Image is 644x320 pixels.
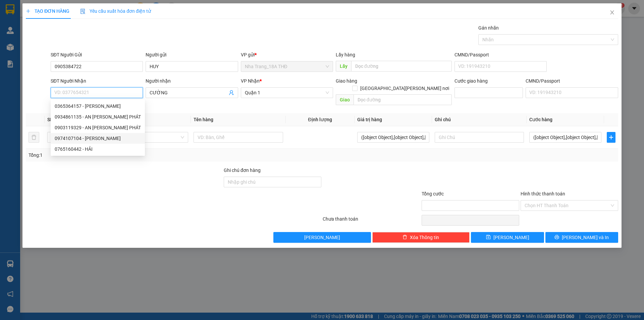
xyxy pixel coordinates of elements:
span: Lấy [336,61,351,72]
span: delete [402,235,407,240]
span: [GEOGRAPHIC_DATA][PERSON_NAME] nơi [358,85,452,92]
div: 0903119329 - AN [PERSON_NAME] PHÁT [55,124,141,131]
button: deleteXóa Thông tin [372,232,470,243]
div: Người gửi [146,51,238,58]
div: 0974107104 - [PERSON_NAME] [55,135,141,142]
div: 0974107104 - HẢI [51,133,145,144]
span: Giao hàng [336,78,357,84]
button: save[PERSON_NAME] [471,232,544,243]
label: Hình thức thanh toán [521,191,565,196]
span: [PERSON_NAME] [493,234,529,241]
th: Ghi chú [432,113,527,126]
span: save [486,235,491,240]
input: Dọc đường [354,94,452,105]
div: 0765160442 - HẢI [51,144,145,154]
span: [PERSON_NAME] [304,234,340,241]
div: 0934861135 - AN [PERSON_NAME] PHÁT [55,113,141,121]
span: VP Nhận [241,78,260,84]
input: Cước giao hàng [454,87,523,98]
span: Quận 1 [245,88,329,98]
input: VD: Bàn, Ghế [194,132,283,143]
span: Cước hàng [529,117,552,122]
label: Ghi chú đơn hàng [224,168,261,173]
button: delete [29,132,39,143]
span: plus [607,135,615,140]
span: Tên hàng [194,117,213,122]
span: Tổng cước [422,191,444,196]
button: Close [603,3,622,22]
input: 0 [357,132,429,143]
span: close [609,10,615,15]
label: Gán nhãn [478,25,499,31]
div: SĐT Người Gửi [51,51,143,58]
div: Người nhận [146,77,238,85]
span: Nha Trang_18A THĐ [245,61,329,72]
span: user-add [229,90,234,95]
label: Cước giao hàng [454,78,488,84]
span: Xóa Thông tin [410,234,439,241]
div: 0365364157 - CƯỜNG [51,101,145,111]
span: TẠO ĐƠN HÀNG [26,8,69,14]
span: [PERSON_NAME] và In [562,234,609,241]
input: Dọc đường [351,61,452,72]
div: Chưa thanh toán [322,215,421,227]
span: Giao [336,94,354,105]
button: plus [607,132,615,143]
input: Ghi chú đơn hàng [224,177,321,187]
span: Yêu cầu xuất hóa đơn điện tử [80,8,151,14]
div: CMND/Passport [454,51,547,58]
div: Tổng: 1 [29,151,249,159]
div: VP gửi [241,51,333,58]
div: 0903119329 - AN THUẬN PHÁT [51,122,145,133]
div: CMND/Passport [526,77,618,85]
div: 0365364157 - [PERSON_NAME] [55,102,141,110]
span: plus [26,9,31,13]
span: Định lượng [308,117,332,122]
span: SL [47,117,53,122]
span: printer [554,235,559,240]
div: SĐT Người Nhận [51,77,143,85]
button: [PERSON_NAME] [273,232,371,243]
img: icon [80,9,86,14]
span: Lấy hàng [336,52,355,57]
button: printer[PERSON_NAME] và In [545,232,618,243]
span: Giá trị hàng [357,117,382,122]
div: 0934861135 - AN THUẬN PHÁT [51,111,145,122]
input: Ghi Chú [435,132,524,143]
div: 0765160442 - HẢI [55,145,141,153]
